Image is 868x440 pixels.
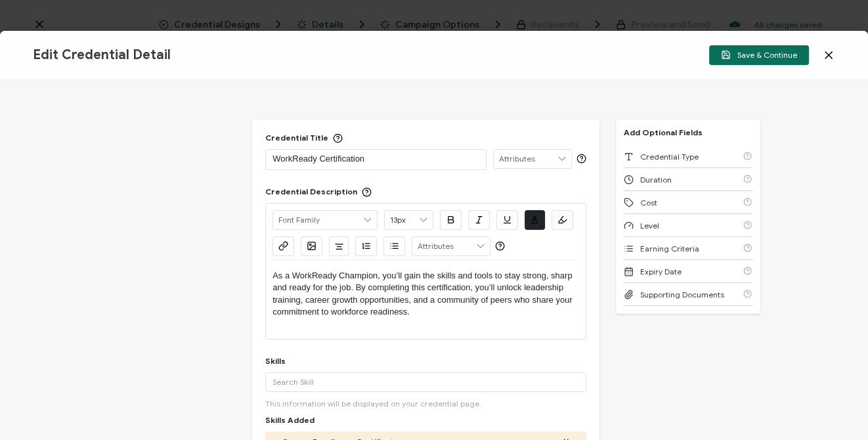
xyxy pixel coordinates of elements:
[265,356,286,366] div: Skills
[640,221,659,231] span: Level
[640,267,682,276] span: Expiry Date
[616,127,710,137] p: Add Optional Fields
[33,47,171,63] span: Edit Credential Detail
[265,415,315,425] span: Skills Added
[272,270,579,319] p: As a WorkReady Champion, you’ll gain the skills and tools to stay strong, sharp and ready for the...
[273,211,377,229] input: Font Family
[494,150,571,168] input: Attributes
[265,133,343,143] div: Credential Title
[721,50,797,60] span: Save & Continue
[640,244,699,253] span: Earning Criteria
[640,152,699,162] span: Credential Type
[802,377,868,440] iframe: Chat Widget
[265,187,372,196] div: Credential Description
[640,198,657,208] span: Cost
[640,175,672,185] span: Duration
[412,237,490,255] input: Attributes
[265,399,481,408] span: This information will be displayed on your credential page.
[265,372,586,392] input: Search Skill
[640,290,724,299] span: Supporting Documents
[709,45,809,65] button: Save & Continue
[272,152,479,165] p: WorkReady Certification
[385,211,433,229] input: Font Size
